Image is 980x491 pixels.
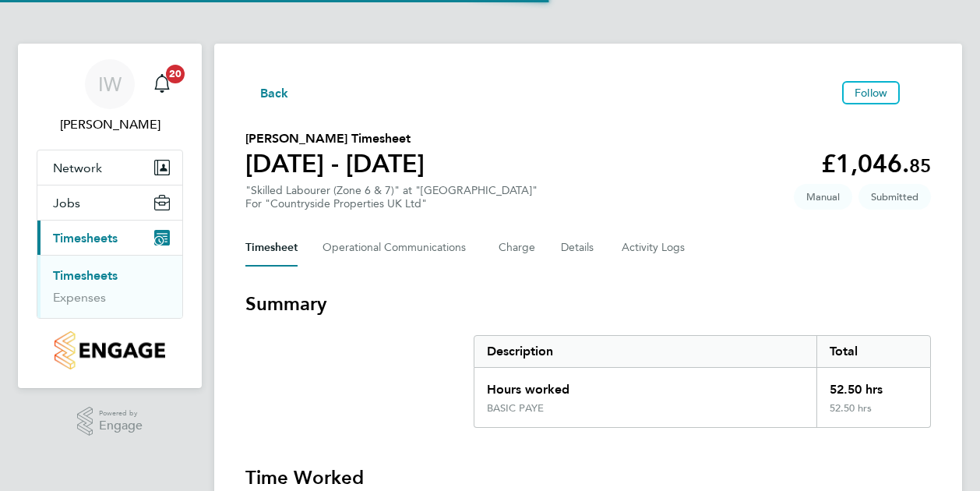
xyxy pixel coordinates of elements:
[166,65,185,83] span: 20
[37,59,183,134] a: IW[PERSON_NAME]
[855,86,887,100] span: Follow
[98,74,122,94] span: IW
[53,290,106,305] a: Expenses
[77,407,143,436] a: Powered byEngage
[816,368,930,402] div: 52.50 hrs
[37,331,183,369] a: Go to home page
[99,419,143,433] span: Engage
[842,81,900,104] button: Follow
[474,368,816,402] div: Hours worked
[245,229,298,267] button: Timesheet
[37,185,182,220] button: Jobs
[37,221,182,255] button: Timesheets
[499,229,536,267] button: Charge
[99,407,143,420] span: Powered by
[53,161,102,175] span: Network
[909,154,931,177] span: 85
[245,148,425,179] h1: [DATE] - [DATE]
[245,129,425,148] h2: [PERSON_NAME] Timesheet
[858,184,931,210] span: This timesheet is Submitted.
[816,336,930,367] div: Total
[53,268,118,283] a: Timesheets
[323,229,474,267] button: Operational Communications
[487,402,544,415] div: BASIC PAYE
[245,197,538,210] div: For "Countryside Properties UK Ltd"
[474,336,816,367] div: Description
[821,149,931,178] app-decimal: £1,046.
[53,231,118,245] span: Timesheets
[474,335,931,428] div: Summary
[18,44,202,388] nav: Main navigation
[245,83,289,102] button: Back
[146,59,178,109] a: 20
[906,89,931,97] button: Timesheets Menu
[816,402,930,427] div: 52.50 hrs
[561,229,597,267] button: Details
[622,229,687,267] button: Activity Logs
[55,331,164,369] img: countryside-properties-logo-retina.png
[260,84,289,103] span: Back
[245,465,931,490] h3: Time Worked
[245,184,538,210] div: "Skilled Labourer (Zone 6 & 7)" at "[GEOGRAPHIC_DATA]"
[245,291,931,316] h3: Summary
[53,196,80,210] span: Jobs
[37,115,183,134] span: Ian Walker
[794,184,852,210] span: This timesheet was manually created.
[37,150,182,185] button: Network
[37,255,182,318] div: Timesheets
